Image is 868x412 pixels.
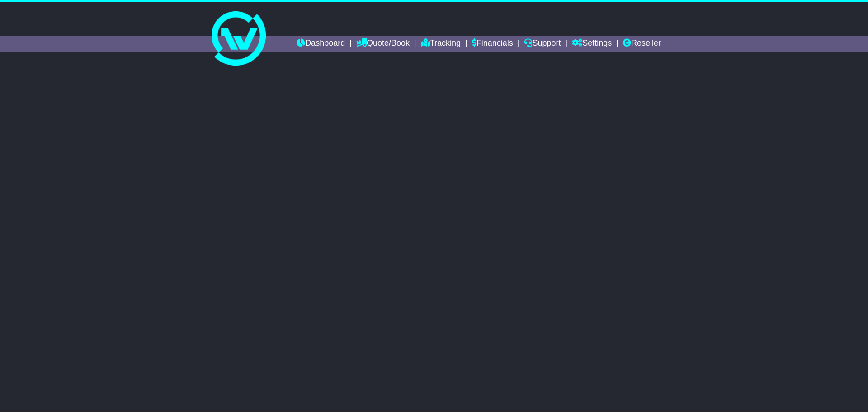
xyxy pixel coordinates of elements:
[297,36,345,52] a: Dashboard
[623,36,661,52] a: Reseller
[472,36,513,52] a: Financials
[356,36,410,52] a: Quote/Book
[572,36,612,52] a: Settings
[524,36,561,52] a: Support
[421,36,461,52] a: Tracking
